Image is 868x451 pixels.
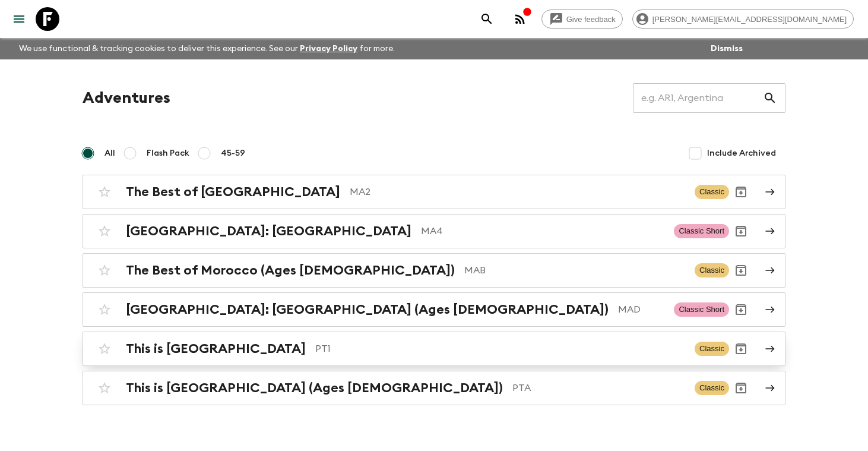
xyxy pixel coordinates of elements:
[126,263,455,278] h2: The Best of Morocco (Ages [DEMOGRAPHIC_DATA])
[83,253,785,288] a: The Best of Morocco (Ages [DEMOGRAPHIC_DATA])MABClassicArchive
[83,86,170,110] h1: Adventures
[695,342,729,356] span: Classic
[560,15,622,24] span: Give feedback
[300,45,357,53] a: Privacy Policy
[126,380,503,396] h2: This is [GEOGRAPHIC_DATA] (Ages [DEMOGRAPHIC_DATA])
[464,263,685,277] p: MAB
[350,185,685,199] p: MA2
[541,10,623,29] a: Give feedback
[632,10,854,29] div: [PERSON_NAME][EMAIL_ADDRESS][DOMAIN_NAME]
[147,147,189,159] span: Flash Pack
[126,341,306,357] h2: This is [GEOGRAPHIC_DATA]
[83,292,785,327] a: [GEOGRAPHIC_DATA]: [GEOGRAPHIC_DATA] (Ages [DEMOGRAPHIC_DATA])MADClassic ShortArchive
[708,40,746,57] button: Dismiss
[729,258,753,282] button: Archive
[126,184,340,200] h2: The Best of [GEOGRAPHIC_DATA]
[221,147,245,159] span: 45-59
[674,224,729,238] span: Classic Short
[729,180,753,204] button: Archive
[707,147,776,159] span: Include Archived
[83,332,785,366] a: This is [GEOGRAPHIC_DATA]PT1ClassicArchive
[83,175,785,209] a: The Best of [GEOGRAPHIC_DATA]MA2ClassicArchive
[729,337,753,361] button: Archive
[618,302,664,317] p: MAD
[421,224,664,238] p: MA4
[7,7,31,31] button: menu
[729,298,753,321] button: Archive
[83,214,785,248] a: [GEOGRAPHIC_DATA]: [GEOGRAPHIC_DATA]MA4Classic ShortArchive
[126,302,609,317] h2: [GEOGRAPHIC_DATA]: [GEOGRAPHIC_DATA] (Ages [DEMOGRAPHIC_DATA])
[695,185,729,199] span: Classic
[315,342,685,356] p: PT1
[14,38,400,59] p: We use functional & tracking cookies to deliver this experience. See our for more.
[729,219,753,243] button: Archive
[83,371,785,405] a: This is [GEOGRAPHIC_DATA] (Ages [DEMOGRAPHIC_DATA])PTAClassicArchive
[695,263,729,277] span: Classic
[729,376,753,400] button: Archive
[126,223,411,239] h2: [GEOGRAPHIC_DATA]: [GEOGRAPHIC_DATA]
[475,7,499,31] button: search adventures
[695,381,729,395] span: Classic
[633,81,763,115] input: e.g. AR1, Argentina
[104,147,115,159] span: All
[646,15,853,24] span: [PERSON_NAME][EMAIL_ADDRESS][DOMAIN_NAME]
[512,381,685,395] p: PTA
[674,302,729,317] span: Classic Short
